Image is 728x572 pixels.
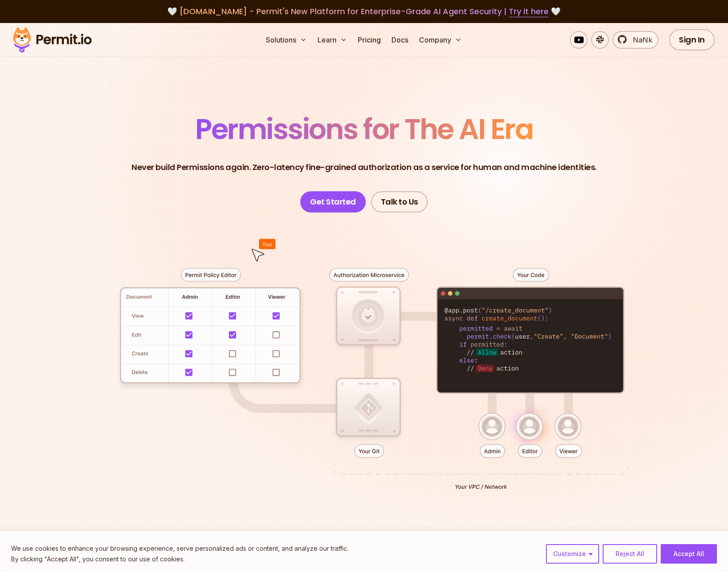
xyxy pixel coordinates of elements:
a: Talk to Us [371,191,428,213]
a: Pricing [354,31,384,49]
div: 🤍 🤍 [21,5,707,18]
span: [DOMAIN_NAME] - Permit's New Platform for Enterprise-Grade AI Agent Security | [179,6,549,17]
button: Accept All [661,544,717,564]
a: Sign In [669,29,715,50]
button: Customize [546,544,599,564]
button: Solutions [262,31,310,49]
a: Docs [388,31,412,49]
a: Try it here [509,6,549,17]
p: Never build Permissions again. Zero-latency fine-grained authorization as a service for human and... [132,161,596,174]
button: Learn [314,31,351,49]
a: NaNk [612,31,658,49]
span: NaNk [627,35,652,45]
p: We use cookies to enhance your browsing experience, serve personalized ads or content, and analyz... [11,543,349,554]
button: Reject All [603,544,657,564]
p: By clicking "Accept All", you consent to our use of cookies. [11,554,349,564]
button: Company [415,31,465,49]
span: Permissions for The AI Era [195,109,533,149]
a: Get Started [300,191,366,213]
img: Permit logo [9,25,96,55]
